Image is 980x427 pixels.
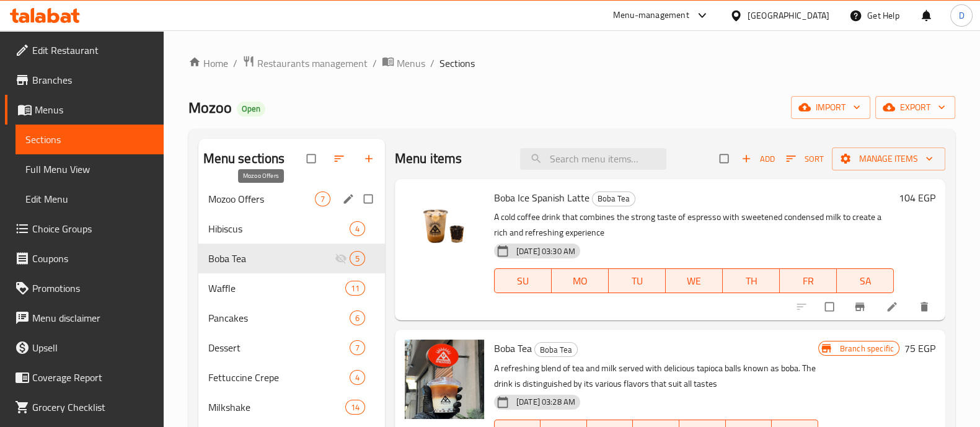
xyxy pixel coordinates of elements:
button: edit [340,191,359,207]
span: Pancakes [208,310,350,325]
a: Branches [5,65,164,95]
span: Milkshake [208,400,345,415]
span: Coverage Report [32,370,154,385]
a: Full Menu View [15,154,164,184]
span: Grocery Checklist [32,400,154,415]
span: Sections [439,56,475,71]
span: Open [237,103,265,114]
span: Add [741,152,775,166]
span: Menu disclaimer [32,310,154,325]
span: 6 [350,312,364,324]
img: Boba Tea [405,340,484,419]
a: Upsell [5,333,164,363]
li: / [373,56,377,71]
span: Edit Menu [25,191,154,206]
button: FR [780,268,837,293]
a: Edit menu item [886,301,901,313]
li: / [430,56,435,71]
h6: 104 EGP [899,189,935,206]
span: [DATE] 03:28 AM [511,396,580,408]
span: Boba Tea [535,343,577,357]
span: Manage items [842,151,935,167]
li: / [233,56,237,71]
span: Sort items [778,149,832,169]
span: Promotions [32,281,154,296]
div: Waffle11 [198,273,385,303]
a: Coupons [5,244,164,273]
span: Boba Ice Spanish Latte [494,188,589,207]
a: Promotions [5,273,164,303]
button: SA [837,268,894,293]
span: Sort sections [325,145,355,172]
div: Boba Tea5 [198,244,385,273]
div: items [315,191,330,206]
a: Restaurants management [242,55,368,71]
div: items [345,281,365,296]
button: TH [723,268,780,293]
span: 4 [350,223,364,235]
span: Restaurants management [257,56,368,71]
p: A cold coffee drink that combines the strong taste of espresso with sweetened condensed milk to c... [494,209,894,240]
button: Add [738,149,778,169]
div: items [350,370,365,385]
button: SU [494,268,552,293]
span: Full Menu View [25,162,154,177]
div: items [350,340,365,355]
button: Manage items [832,147,945,170]
button: import [791,96,870,119]
span: Boba Tea [208,251,335,266]
img: Boba Ice Spanish Latte [405,189,484,268]
span: WE [671,272,718,290]
span: Coupons [32,251,154,266]
span: export [885,100,945,115]
span: 5 [350,253,364,265]
div: Boba Tea [534,342,578,357]
span: Upsell [32,340,154,355]
span: Dessert [208,340,350,355]
div: Fettuccine Crepe4 [198,363,385,392]
span: 7 [316,193,330,205]
div: Mozoo Offers7edit [198,184,385,214]
a: Choice Groups [5,214,164,244]
a: Home [188,56,228,71]
h2: Menu sections [203,149,285,168]
span: Sections [25,132,154,147]
div: Pancakes6 [198,303,385,333]
span: import [801,100,860,115]
a: Menus [382,55,425,71]
div: Hibiscus [208,221,350,236]
span: SU [500,272,547,290]
div: Boba Tea [592,191,635,206]
span: Choice Groups [32,221,154,236]
button: TU [609,268,666,293]
div: Milkshake14 [198,392,385,422]
a: Menu disclaimer [5,303,164,333]
span: 7 [350,342,364,354]
span: Mozoo [188,94,232,121]
div: Dessert7 [198,333,385,363]
span: MO [557,272,604,290]
span: SA [842,272,889,290]
span: D [958,9,964,22]
span: Boba Tea [494,339,532,358]
p: A refreshing blend of tea and milk served with delicious tapioca balls known as boba. The drink i... [494,361,818,392]
h6: 75 EGP [904,340,935,357]
span: Mozoo Offers [208,191,315,206]
a: Coverage Report [5,363,164,392]
div: [GEOGRAPHIC_DATA] [748,9,829,22]
a: Menus [5,95,164,125]
div: items [345,400,365,415]
button: Sort [783,149,827,169]
span: 14 [346,402,364,413]
svg: Inactive section [335,252,347,265]
button: delete [911,293,940,320]
div: items [350,251,365,266]
button: Branch-specific-item [846,293,876,320]
span: Select section [712,147,738,170]
div: Menu-management [613,8,689,23]
span: TU [614,272,661,290]
span: 4 [350,372,364,384]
